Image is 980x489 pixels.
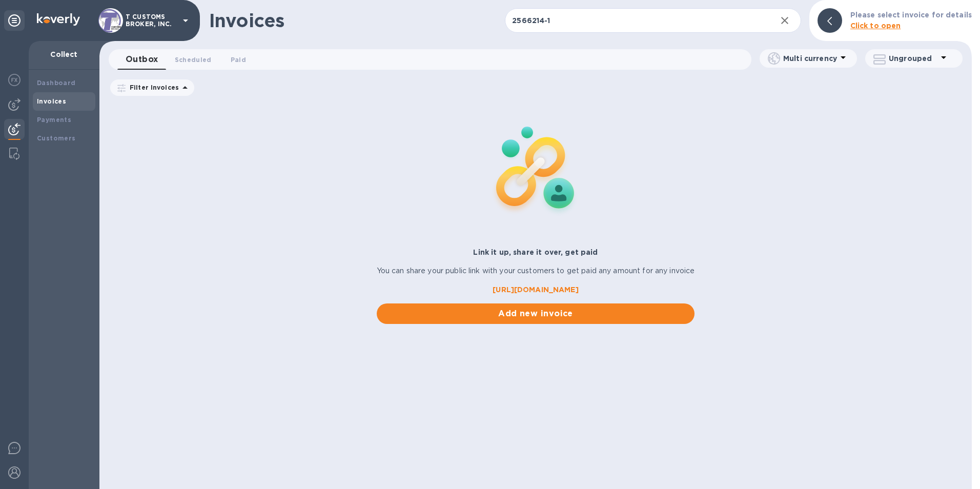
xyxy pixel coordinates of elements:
[783,53,837,64] p: Multi currency
[37,49,91,59] p: Collect
[37,97,66,105] b: Invoices
[850,22,901,30] b: Click to open
[126,13,177,28] p: T CUSTOMS BROKER, INC.
[126,52,158,67] span: Outbox
[37,79,76,87] b: Dashboard
[37,13,80,26] img: Logo
[37,134,76,142] b: Customers
[37,116,71,124] b: Payments
[889,53,937,64] p: Ungrouped
[385,308,687,320] span: Add new invoice
[8,74,21,86] img: Foreign exchange
[377,247,695,257] p: Link it up, share it over, get paid
[231,54,246,65] span: Paid
[377,266,695,276] p: You can share your public link with your customers to get paid any amount for any invoice
[850,11,972,19] b: Please select invoice for details
[175,54,212,65] span: Scheduled
[377,303,695,324] button: Add new invoice
[493,286,578,294] b: [URL][DOMAIN_NAME]
[126,83,179,92] p: Filter Invoices
[209,10,284,31] h1: Invoices
[377,284,695,295] a: [URL][DOMAIN_NAME]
